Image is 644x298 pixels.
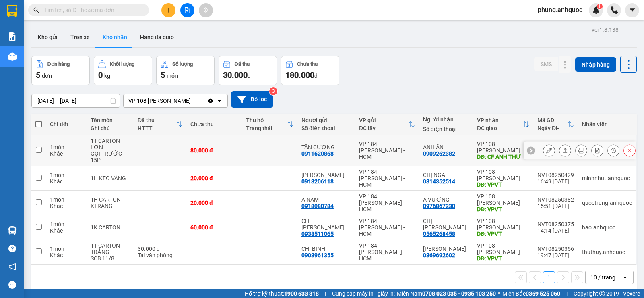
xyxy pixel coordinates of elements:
[50,144,83,150] div: 1 món
[284,290,319,297] strong: 1900 633 818
[91,150,130,163] div: GỌI TRƯỚC 15P
[477,169,529,181] div: VP 108 [PERSON_NAME]
[526,290,560,297] strong: 0369 525 060
[216,98,223,104] svg: open
[301,203,334,209] div: 0918080784
[161,3,175,17] button: plus
[622,274,628,281] svg: open
[50,121,83,127] div: Chi tiết
[359,218,415,237] div: VP 184 [PERSON_NAME] - HCM
[138,246,182,252] div: 30.000 đ
[64,27,96,47] button: Trên xe
[477,117,523,123] div: VP nhận
[575,57,616,72] button: Nhập hàng
[50,252,83,258] div: Khác
[8,32,17,41] img: solution-icon
[537,203,574,209] div: 15:51 [DATE]
[543,144,555,156] div: Sửa đơn hàng
[50,172,83,178] div: 1 món
[423,246,469,252] div: ANH KHANG
[477,255,529,262] div: DĐ: VPVT
[359,125,409,131] div: ĐC lấy
[537,172,574,178] div: NVT08250429
[301,218,351,231] div: CHỊ HUYỀN
[477,125,523,131] div: ĐC giao
[91,224,130,231] div: 1K CARTON
[537,178,574,185] div: 16:49 [DATE]
[110,61,134,67] div: Khối lượng
[91,196,130,209] div: 1H CARTON KTRANG
[91,138,130,150] div: 1T CARTON LỚN
[423,144,469,150] div: ANH ÂN
[582,175,632,181] div: minhnhut.anhquoc
[285,70,314,80] span: 180.000
[582,249,632,255] div: thuthuy.anhquoc
[32,94,120,107] input: Select a date range.
[332,289,395,298] span: Cung cấp máy in - giấy in:
[138,117,176,123] div: Đã thu
[8,281,16,289] span: message
[31,56,90,85] button: Đơn hàng5đơn
[246,125,287,131] div: Trạng thái
[172,61,193,67] div: Số lượng
[31,27,64,47] button: Kho gửi
[477,181,529,188] div: DĐ: VPVT
[128,97,191,105] div: VP 108 [PERSON_NAME]
[359,193,415,213] div: VP 184 [PERSON_NAME] - HCM
[537,125,568,131] div: Ngày ĐH
[423,150,455,157] div: 0909262382
[625,3,639,17] button: caret-down
[325,289,326,298] span: |
[98,70,103,80] span: 0
[180,3,194,17] button: file-add
[156,56,215,85] button: Số lượng5món
[96,27,134,47] button: Kho nhận
[297,61,318,67] div: Chưa thu
[33,7,39,13] span: search
[91,242,130,255] div: 1T CARTON TRẮNG
[134,114,186,135] th: Toggle SortBy
[8,263,16,271] span: notification
[537,246,574,252] div: NVT08250356
[598,4,601,9] span: 1
[91,117,130,123] div: Tên món
[138,252,182,258] div: Tại văn phòng
[269,87,277,95] sup: 3
[543,271,555,283] button: 1
[50,246,83,252] div: 1 món
[473,114,533,135] th: Toggle SortBy
[91,255,130,262] div: SCB 11/8
[203,7,208,13] span: aim
[47,61,70,67] div: Đơn hàng
[42,73,52,79] span: đơn
[423,252,455,258] div: 0869692602
[359,117,409,123] div: VP gửi
[582,224,632,231] div: hao.anhquoc
[161,70,165,80] span: 5
[50,227,83,234] div: Khác
[301,117,351,123] div: Người gửi
[477,242,529,255] div: VP 108 [PERSON_NAME]
[592,6,600,14] img: icon-new-feature
[423,218,469,231] div: CHỊ TRINH
[190,175,238,181] div: 20.000 đ
[477,193,529,206] div: VP 108 [PERSON_NAME]
[190,147,238,154] div: 80.000 đ
[477,206,529,213] div: DĐ: VPVT
[359,242,415,262] div: VP 184 [PERSON_NAME] - HCM
[281,56,339,85] button: Chưa thu180.000đ
[537,117,568,123] div: Mã GD
[629,6,636,14] span: caret-down
[502,289,560,298] span: Miền Bắc
[207,98,214,104] svg: Clear value
[104,73,110,79] span: kg
[498,292,500,295] span: ⚪️
[477,154,529,160] div: DĐ: CF ANH THƯ
[91,175,130,181] div: 1H KEO VÀNG
[537,252,574,258] div: 19:47 [DATE]
[242,114,297,135] th: Toggle SortBy
[248,73,251,79] span: đ
[582,200,632,206] div: quoctrung.anhquoc
[590,273,615,281] div: 10 / trang
[423,231,455,237] div: 0565268458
